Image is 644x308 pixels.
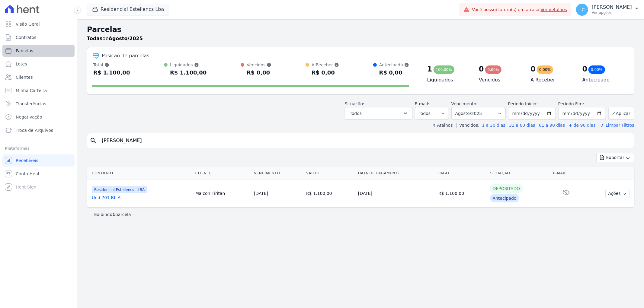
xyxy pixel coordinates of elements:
[608,107,634,120] button: Aplicar
[87,167,193,179] th: Contrato
[16,87,47,94] span: Minha Carteira
[436,167,488,179] th: Pago
[312,62,339,68] div: A Receber
[434,65,454,74] div: 100,00%
[457,123,479,128] label: Vencidos:
[569,123,596,128] a: + de 90 dias
[490,184,523,193] div: Depositado
[427,64,432,74] div: 1
[530,76,572,84] h4: A Receber
[598,123,634,128] a: ✗ Limpar Filtros
[596,153,634,162] button: Exportar
[482,123,505,128] a: 1 a 30 dias
[509,123,535,128] a: 31 a 60 dias
[436,179,488,208] td: R$ 1.100,00
[2,58,75,70] a: Lotes
[479,76,521,84] h4: Vencidos
[605,189,630,198] button: Ações
[2,124,75,136] a: Troca de Arquivos
[16,74,33,80] span: Clientes
[92,186,147,193] span: Residencial Estellencs - LBA
[2,31,75,43] a: Contratos
[2,84,75,97] a: Minha Carteira
[109,36,143,41] strong: Agosto/2025
[2,98,75,110] a: Transferências
[2,154,75,167] a: Recebíveis
[304,179,356,208] td: R$ 1.100,00
[94,211,131,218] p: Exibindo parcela
[2,71,75,83] a: Clientes
[488,167,551,179] th: Situação
[16,21,40,27] span: Visão Geral
[254,191,268,196] a: [DATE]
[571,1,644,18] button: LC [PERSON_NAME] Ver opções
[93,68,130,78] div: R$ 1.100,00
[508,101,538,106] label: Período Inicío:
[16,48,33,54] span: Parcelas
[588,65,605,74] div: 0,00%
[16,127,53,133] span: Troca de Arquivos
[252,167,304,179] th: Vencimento
[247,62,271,68] div: Vencidos
[427,76,469,84] h4: Liquidados
[87,36,103,41] strong: Todas
[16,114,42,120] span: Negativação
[345,107,412,120] button: Todos
[5,145,72,152] div: Plataformas
[16,34,36,40] span: Contratos
[541,7,567,12] a: Ver detalhes
[592,4,632,10] p: [PERSON_NAME]
[170,62,207,68] div: Liquidados
[16,61,27,67] span: Lotes
[539,123,565,128] a: 61 a 90 dias
[170,68,207,78] div: R$ 1.100,00
[356,179,436,208] td: [DATE]
[350,110,362,117] span: Todos
[537,65,553,74] div: 0,00%
[356,167,436,179] th: Data de Pagamento
[451,101,478,106] label: Vencimento:
[485,65,501,74] div: 0,00%
[2,18,75,30] a: Visão Geral
[479,64,484,74] div: 0
[472,7,567,13] span: Você possui fatura(s) em atraso.
[2,111,75,123] a: Negativação
[112,212,115,217] b: 1
[247,68,271,78] div: R$ 0,00
[16,101,46,107] span: Transferências
[415,101,430,106] label: E-mail:
[16,157,38,164] span: Recebíveis
[92,195,191,201] a: Und 701 BL A
[87,4,169,15] button: Residencial Estellencs Lba
[312,68,339,78] div: R$ 0,00
[304,167,356,179] th: Valor
[490,194,519,202] div: Antecipado
[2,45,75,57] a: Parcelas
[379,68,409,78] div: R$ 0,00
[87,24,634,35] h2: Parcelas
[93,62,130,68] div: Total
[551,167,582,179] th: E-mail
[98,135,632,147] input: Buscar por nome do lote ou do cliente
[345,101,364,106] label: Situação:
[102,52,149,59] div: Posição de parcelas
[432,123,453,128] label: ↯ Atalhos
[592,10,632,15] p: Ver opções
[579,8,585,12] span: LC
[379,62,409,68] div: Antecipado
[530,64,536,74] div: 0
[87,35,143,42] p: de
[2,168,75,180] a: Conta Hent
[90,137,97,144] i: search
[582,64,588,74] div: 0
[193,167,252,179] th: Cliente
[16,171,40,177] span: Conta Hent
[582,76,624,84] h4: Antecipado
[193,179,252,208] td: Maicon Tiritan
[558,101,606,107] label: Período Fim:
